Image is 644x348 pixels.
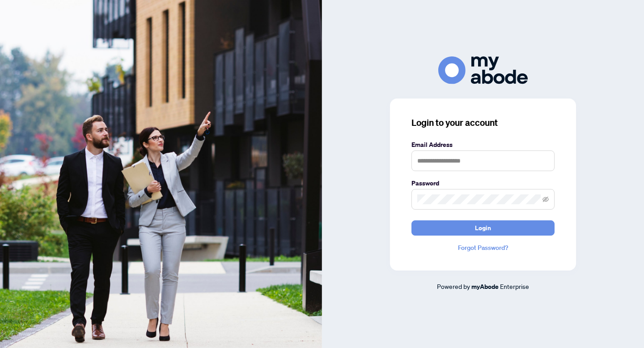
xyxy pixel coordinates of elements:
[411,178,555,188] label: Password
[411,243,555,253] a: Forgot Password?
[411,140,555,150] label: Email Address
[471,282,499,292] a: myAbode
[475,221,491,235] span: Login
[411,116,555,129] h3: Login to your account
[542,196,549,202] span: eye-invisible
[438,56,528,84] img: ma-logo
[500,282,529,290] span: Enterprise
[437,282,470,290] span: Powered by
[411,220,555,236] button: Login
